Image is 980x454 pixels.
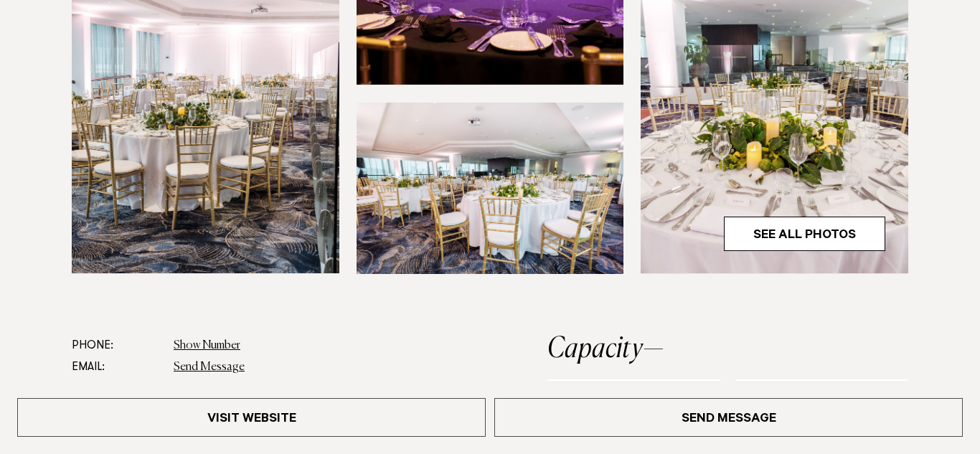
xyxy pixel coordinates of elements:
[724,217,885,251] a: See All Photos
[547,335,908,364] h2: Capacity
[494,398,963,437] a: Send Message
[72,356,162,378] dt: Email:
[72,378,162,399] dt: Website:
[17,398,486,437] a: Visit Website
[72,335,162,356] dt: Phone:
[174,361,245,373] a: Send Message
[174,340,240,351] a: Show Number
